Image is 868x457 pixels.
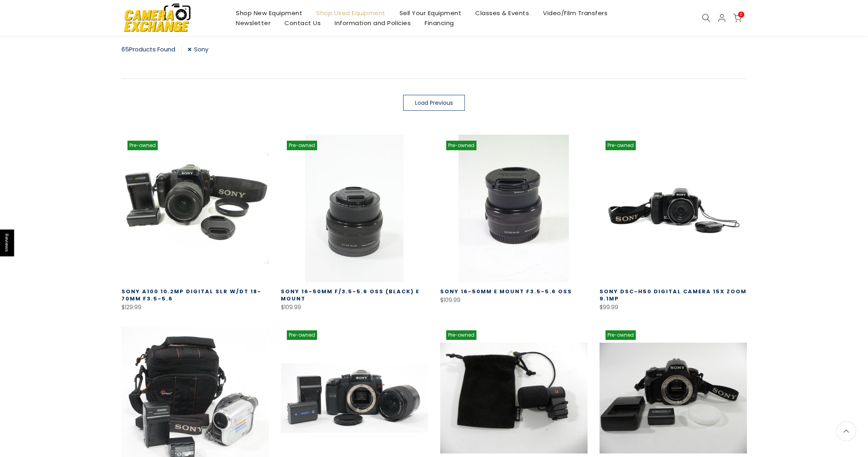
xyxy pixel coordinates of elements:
a: Financing [417,18,461,28]
a: Sony a100 10.2mp Digital SLR w/DT 18-70mm f3.5-5.6 [121,288,261,302]
a: Sony [188,44,208,55]
a: Information and Policies [327,18,417,28]
span: Load Previous [415,100,453,106]
div: $109.99 [440,295,588,305]
a: Newsletter [229,18,277,28]
a: Shop Used Equipment [309,8,392,18]
div: $129.99 [121,302,269,312]
div: $99.99 [600,302,747,312]
div: Products Found [121,44,182,55]
a: Contact Us [277,18,327,28]
a: Sony 16-50mm E Mount F3.5-5.6 OSS [440,288,572,295]
a: Video/Film Transfers [536,8,614,18]
a: Sony DSC-H50 Digital Camera 15x Zoom 9.1mp [600,288,747,302]
a: 0 [733,14,742,22]
a: Back to the top [836,421,856,441]
a: Sony 16-50mm f/3.5-5.6 OSS (Black) E Mount [281,288,419,302]
a: Shop New Equipment [229,8,309,18]
span: 65 [121,45,129,53]
a: Load Previous [403,95,465,111]
a: Sell Your Equipment [392,8,468,18]
div: $109.99 [281,302,428,312]
span: 0 [738,12,744,18]
a: Classes & Events [468,8,536,18]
